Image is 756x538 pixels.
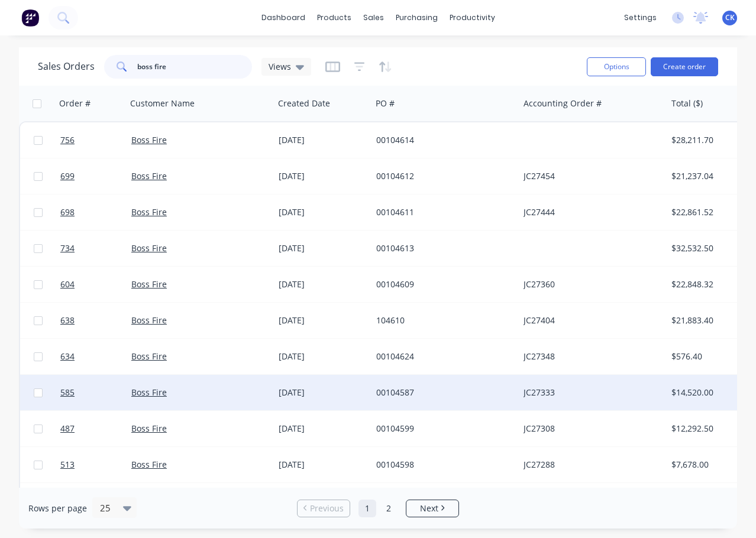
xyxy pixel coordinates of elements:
span: 487 [60,423,75,435]
button: Create order [651,57,718,76]
div: 00104614 [376,134,508,146]
a: Boss Fire [131,459,167,470]
a: Boss Fire [131,242,167,254]
div: 00104599 [376,423,508,435]
span: CK [725,12,735,23]
a: Next page [406,503,458,514]
div: JC27360 [524,278,655,290]
div: $22,848.32 [671,278,741,290]
div: $21,237.04 [671,170,741,182]
div: $576.40 [671,351,741,362]
div: 00104598 [376,459,508,471]
div: Total ($) [671,98,703,109]
a: 604 [60,267,131,302]
div: [DATE] [279,134,367,146]
div: 00104613 [376,242,508,254]
div: $7,678.00 [671,459,741,471]
img: Factory [21,9,39,27]
a: dashboard [256,9,311,27]
input: Search... [137,55,253,79]
span: 634 [60,351,75,362]
a: Boss Fire [131,206,167,218]
div: 104610 [376,315,508,326]
div: 00104611 [376,206,508,218]
span: Previous [310,503,344,514]
div: [DATE] [279,387,367,398]
span: Views [269,60,291,73]
a: Page 2 [380,500,398,517]
div: JC27333 [524,387,655,398]
span: 604 [60,278,75,290]
div: $12,292.50 [671,423,741,435]
div: $21,883.40 [671,315,741,326]
div: JC27444 [524,206,655,218]
div: 00104624 [376,351,508,362]
div: $32,532.50 [671,242,741,254]
a: Page 1 is your current page [358,500,376,517]
div: JC27308 [524,423,655,435]
a: Boss Fire [131,170,167,182]
a: 638 [60,303,131,338]
div: Created Date [278,98,330,109]
a: 634 [60,339,131,374]
div: $28,211.70 [671,134,741,146]
span: 734 [60,242,75,254]
a: Previous page [298,503,350,514]
div: [DATE] [279,242,367,254]
div: Customer Name [130,98,195,109]
div: productivity [444,9,501,27]
div: products [311,9,357,27]
div: $22,861.52 [671,206,741,218]
div: [DATE] [279,278,367,290]
div: JC27348 [524,351,655,362]
div: [DATE] [279,170,367,182]
span: 699 [60,170,75,182]
a: 756 [60,122,131,158]
a: Boss Fire [131,315,167,326]
span: 698 [60,206,75,218]
div: [DATE] [279,315,367,326]
div: Order # [59,98,91,109]
a: 513 [60,447,131,482]
div: purchasing [390,9,444,27]
div: settings [618,9,663,27]
a: 585 [60,375,131,410]
a: Boss Fire [131,351,167,362]
div: sales [357,9,390,27]
div: $14,520.00 [671,387,741,398]
a: Boss Fire [131,387,167,398]
span: 513 [60,459,75,471]
button: Options [587,57,646,76]
div: [DATE] [279,423,367,435]
a: 487 [60,411,131,446]
div: JC27454 [524,170,655,182]
a: Boss Fire [131,134,167,145]
ul: Pagination [292,500,464,517]
h1: Sales Orders [38,61,95,72]
a: Boss Fire [131,423,167,434]
a: 699 [60,158,131,194]
div: 00104612 [376,170,508,182]
div: JC27404 [524,315,655,326]
div: PO # [376,98,395,109]
a: 734 [60,231,131,266]
span: Rows per page [28,503,87,514]
span: 585 [60,387,75,398]
div: [DATE] [279,459,367,471]
span: 756 [60,134,75,146]
span: Next [420,503,438,514]
a: 552 [60,483,131,518]
a: Boss Fire [131,278,167,290]
div: JC27288 [524,459,655,471]
div: Accounting Order # [524,98,602,109]
a: 698 [60,195,131,230]
div: [DATE] [279,206,367,218]
div: 00104609 [376,278,508,290]
div: [DATE] [279,351,367,362]
div: 00104587 [376,387,508,398]
span: 638 [60,315,75,326]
